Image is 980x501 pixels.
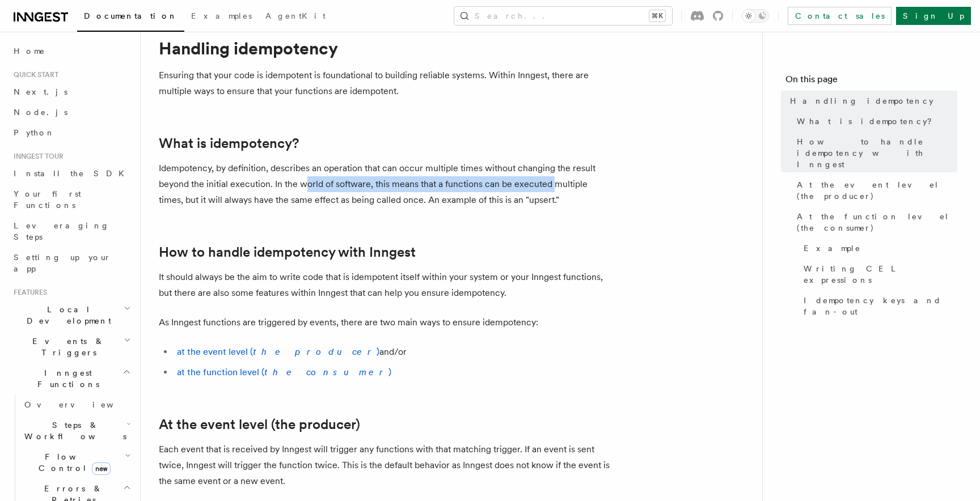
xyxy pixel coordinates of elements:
a: Writing CEL expressions [799,258,957,290]
li: and/or [174,344,612,360]
p: Ensuring that your code is idempotent is foundational to building reliable systems. Within Innges... [159,67,612,99]
span: new [92,462,111,475]
span: Examples [191,11,252,20]
p: As Inngest functions are triggered by events, there are two main ways to ensure idempotency: [159,315,612,330]
a: Example [799,238,957,258]
button: Search...⌘K [454,7,672,25]
span: Writing CEL expressions [804,263,957,286]
a: Examples [184,3,259,31]
span: Home [14,45,45,57]
em: the consumer [264,367,388,377]
span: What is idempotency? [797,116,940,127]
a: Install the SDK [9,163,133,184]
span: Python [14,128,55,137]
button: Toggle dark mode [742,9,769,23]
span: Inngest Functions [9,367,122,390]
span: Flow Control [20,451,125,474]
span: Idempotency keys and fan-out [804,295,957,317]
h1: Handling idempotency [159,38,612,58]
a: Idempotency keys and fan-out [799,290,957,322]
a: How to handle idempotency with Inngest [159,244,416,260]
button: Events & Triggers [9,331,133,363]
button: Steps & Workflows [20,415,133,447]
a: Overview [20,394,133,415]
a: Python [9,122,133,143]
span: Install the SDK [14,169,131,178]
a: At the event level (the producer) [792,175,957,206]
a: Setting up your app [9,247,133,279]
span: Your first Functions [14,189,81,210]
span: AgentKit [265,11,326,20]
a: What is idempotency? [792,111,957,131]
a: Home [9,41,133,61]
span: Local Development [9,304,124,326]
span: Events & Triggers [9,336,124,358]
a: At the function level (the consumer) [792,206,957,238]
a: Node.js [9,102,133,122]
span: Documentation [84,11,178,20]
span: Node.js [14,108,67,117]
p: Idempotency, by definition, describes an operation that can occur multiple times without changing... [159,160,612,208]
kbd: ⌘K [649,10,665,22]
button: Inngest Functions [9,363,133,394]
a: Handling idempotency [785,91,957,111]
span: Handling idempotency [790,95,933,107]
a: Next.js [9,82,133,102]
em: the producer [253,346,377,357]
p: Each event that is received by Inngest will trigger any functions with that matching trigger. If ... [159,441,612,489]
button: Local Development [9,299,133,331]
a: Your first Functions [9,184,133,215]
span: Quick start [9,70,58,79]
span: Setting up your app [14,253,111,273]
h4: On this page [785,73,957,91]
a: Contact sales [788,7,892,25]
span: Example [804,243,861,254]
a: Sign Up [896,7,971,25]
button: Flow Controlnew [20,447,133,478]
span: Overview [24,400,141,409]
a: What is idempotency? [159,135,299,151]
span: Steps & Workflows [20,419,126,442]
a: Documentation [77,3,184,32]
a: at the event level (the producer) [177,346,379,357]
span: At the function level (the consumer) [797,211,957,233]
span: Next.js [14,87,67,96]
a: at the function level (the consumer) [177,367,391,377]
a: How to handle idempotency with Inngest [792,131,957,175]
span: How to handle idempotency with Inngest [797,136,957,170]
span: At the event level (the producer) [797,179,957,202]
a: At the event level (the producer) [159,417,360,432]
p: It should always be the aim to write code that is idempotent itself within your system or your In... [159,269,612,301]
span: Features [9,288,47,297]
span: Inngest tour [9,152,64,161]
a: AgentKit [259,3,332,31]
a: Leveraging Steps [9,215,133,247]
span: Leveraging Steps [14,221,109,241]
